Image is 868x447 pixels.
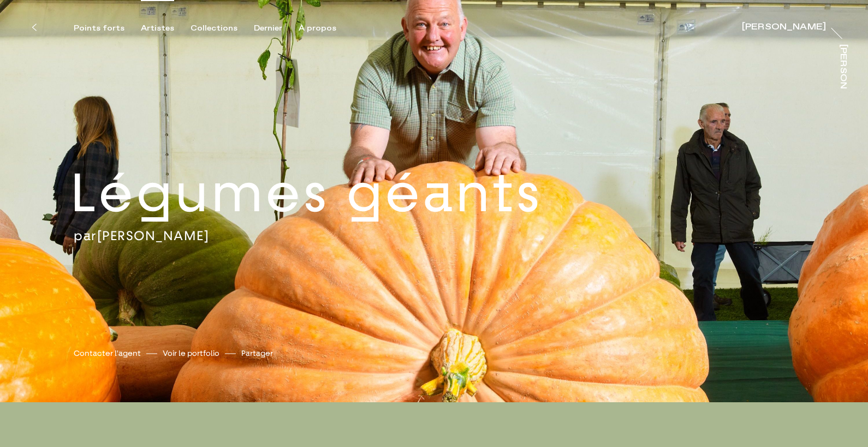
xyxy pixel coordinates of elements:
button: Partager [241,346,273,361]
font: par [74,228,97,243]
font: Légumes géants [70,161,543,224]
button: Collections [191,23,254,33]
button: Artistes [141,23,191,33]
a: Voir le portfolio [163,348,219,359]
button: À propos [299,23,353,33]
button: Points forts [74,23,141,33]
a: [PERSON_NAME] [97,227,210,243]
font: [PERSON_NAME] [837,44,849,128]
a: [PERSON_NAME] [839,44,849,89]
font: À propos [299,23,336,33]
font: Artistes [141,23,174,33]
font: Collections [191,23,237,33]
a: [PERSON_NAME] [742,21,826,32]
font: Voir le portfolio [163,349,219,357]
font: Partager [241,349,273,357]
font: Points forts [74,23,124,33]
button: Dernier [254,23,299,33]
font: Contacter l'agent [74,349,141,357]
font: [PERSON_NAME] [97,228,210,243]
font: Dernier [254,23,282,33]
a: Contacter l'agent [74,348,141,359]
